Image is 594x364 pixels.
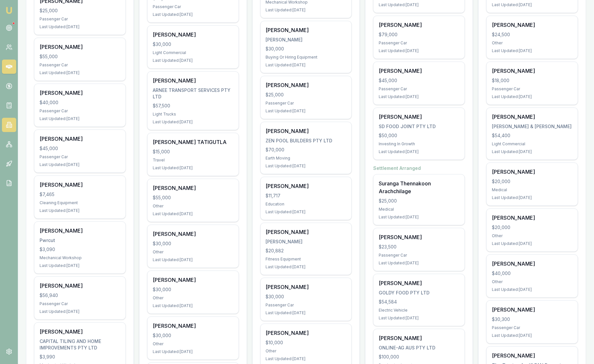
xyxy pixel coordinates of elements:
[40,292,120,299] div: $56,940
[40,237,120,244] div: Pwrcut
[492,21,573,29] div: [PERSON_NAME]
[379,113,459,121] div: [PERSON_NAME]
[266,257,347,262] div: Fitness Equipment
[492,149,573,154] div: Last Updated: [DATE]
[266,248,347,254] div: $20,882
[492,48,573,53] div: Last Updated: [DATE]
[266,101,347,106] div: Passenger Car
[379,149,459,154] div: Last Updated: [DATE]
[40,62,120,68] div: Passenger Car
[492,31,573,38] div: $24,500
[153,165,233,171] div: Last Updated: [DATE]
[40,181,120,189] div: [PERSON_NAME]
[266,238,347,245] div: [PERSON_NAME]
[379,31,459,38] div: $79,000
[492,86,573,92] div: Passenger Car
[40,70,120,75] div: Last Updated: [DATE]
[492,2,573,7] div: Last Updated: [DATE]
[379,2,459,7] div: Last Updated: [DATE]
[153,240,233,247] div: $30,000
[40,354,120,360] div: $3,990
[40,24,120,29] div: Last Updated: [DATE]
[492,287,573,292] div: Last Updated: [DATE]
[266,138,347,144] div: ZEN POOL BUILDERS PTY LTD
[153,257,233,262] div: Last Updated: [DATE]
[153,50,233,55] div: Light Commercial
[379,279,459,287] div: [PERSON_NAME]
[492,214,573,222] div: [PERSON_NAME]
[153,349,233,354] div: Last Updated: [DATE]
[40,191,120,198] div: $7,465
[492,67,573,75] div: [PERSON_NAME]
[40,99,120,106] div: $40,000
[153,286,233,293] div: $30,000
[40,7,120,14] div: $25,000
[153,276,233,284] div: [PERSON_NAME]
[266,193,347,199] div: $11,717
[379,21,459,29] div: [PERSON_NAME]
[40,282,120,290] div: [PERSON_NAME]
[153,211,233,216] div: Last Updated: [DATE]
[40,53,120,60] div: $55,000
[153,204,233,209] div: Other
[40,89,120,97] div: [PERSON_NAME]
[40,328,120,336] div: [PERSON_NAME]
[40,162,120,167] div: Last Updated: [DATE]
[153,119,233,125] div: Last Updated: [DATE]
[492,270,573,277] div: $40,000
[40,17,120,22] div: Passenger Car
[153,112,233,117] div: Light Trucks
[379,334,459,342] div: [PERSON_NAME]
[379,260,459,266] div: Last Updated: [DATE]
[492,168,573,176] div: [PERSON_NAME]
[266,7,347,13] div: Last Updated: [DATE]
[379,244,459,250] div: $23,500
[266,329,347,337] div: [PERSON_NAME]
[379,345,459,351] div: ONLINE-AG AUS PTY LTD
[492,260,573,268] div: [PERSON_NAME]
[492,141,573,147] div: Light Commercial
[266,81,347,89] div: [PERSON_NAME]
[266,156,347,161] div: Earth Moving
[492,132,573,139] div: $54,400
[266,55,347,60] div: Buying Or Hiring Equipment
[492,123,573,130] div: [PERSON_NAME] & [PERSON_NAME]
[153,31,233,39] div: [PERSON_NAME]
[379,77,459,84] div: $45,000
[40,108,120,114] div: Passenger Car
[379,215,459,220] div: Last Updated: [DATE]
[492,113,573,121] div: [PERSON_NAME]
[266,228,347,236] div: [PERSON_NAME]
[492,333,573,338] div: Last Updated: [DATE]
[40,208,120,213] div: Last Updated: [DATE]
[492,352,573,359] div: [PERSON_NAME]
[40,301,120,306] div: Passenger Car
[492,178,573,185] div: $20,000
[153,249,233,255] div: Other
[153,149,233,155] div: $15,000
[266,37,347,43] div: [PERSON_NAME]
[153,341,233,347] div: Other
[153,158,233,163] div: Travel
[492,94,573,99] div: Last Updated: [DATE]
[266,264,347,270] div: Last Updated: [DATE]
[379,253,459,258] div: Passenger Car
[379,198,459,204] div: $25,000
[379,354,459,360] div: $100,000
[153,184,233,192] div: [PERSON_NAME]
[379,180,459,195] div: Suranga Thennakoon Arachchilage
[153,230,233,238] div: [PERSON_NAME]
[379,86,459,92] div: Passenger Car
[266,293,347,300] div: $30,000
[40,145,120,152] div: $45,000
[153,138,233,146] div: [PERSON_NAME] TATIGUTLA
[40,338,120,351] div: CAPITAL TILING AND HOME IMPROVEMENTS PTY LTD
[153,322,233,330] div: [PERSON_NAME]
[266,46,347,52] div: $30,000
[266,163,347,169] div: Last Updated: [DATE]
[266,339,347,346] div: $10,000
[492,241,573,246] div: Last Updated: [DATE]
[266,62,347,68] div: Last Updated: [DATE]
[153,303,233,308] div: Last Updated: [DATE]
[492,77,573,84] div: $18,000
